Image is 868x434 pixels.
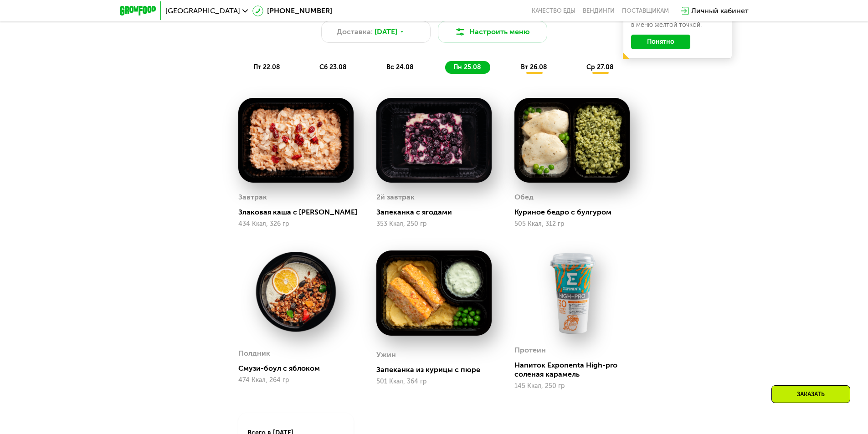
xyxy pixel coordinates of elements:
div: 505 Ккал, 312 гр [514,220,630,228]
span: сб 23.08 [319,63,347,71]
div: 145 Ккал, 250 гр [514,383,630,390]
div: Запеканка с ягодами [376,208,499,217]
div: Напиток Exponenta High-pro соленая карамель [514,361,637,379]
span: Доставка: [337,26,373,37]
div: Заказать [771,385,850,403]
span: пт 22.08 [253,63,280,71]
div: Запеканка из курицы с пюре [376,365,499,374]
div: Обед [514,190,534,204]
div: Завтрак [238,190,267,204]
div: 474 Ккал, 264 гр [238,377,354,384]
button: Понятно [631,35,690,49]
div: 2й завтрак [376,190,415,204]
span: пн 25.08 [453,63,481,71]
div: Ужин [376,348,396,362]
div: Смузи-боул с яблоком [238,364,361,373]
div: поставщикам [622,7,669,15]
button: Настроить меню [438,21,547,43]
div: Злаковая каша с [PERSON_NAME] [238,208,361,217]
a: [PHONE_NUMBER] [252,5,332,16]
span: ср 27.08 [586,63,614,71]
a: Качество еды [532,7,575,15]
div: 353 Ккал, 250 гр [376,220,492,228]
a: Вендинги [583,7,615,15]
span: [GEOGRAPHIC_DATA] [165,7,240,15]
div: Куриное бедро с булгуром [514,208,637,217]
div: Личный кабинет [691,5,749,16]
span: вс 24.08 [386,63,414,71]
div: 434 Ккал, 326 гр [238,220,354,228]
div: 501 Ккал, 364 гр [376,378,492,385]
div: Протеин [514,343,546,357]
div: Полдник [238,347,270,360]
span: [DATE] [375,26,397,37]
div: Заменённые блюда пометили в меню жёлтой точкой. [631,15,724,28]
span: вт 26.08 [521,63,547,71]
